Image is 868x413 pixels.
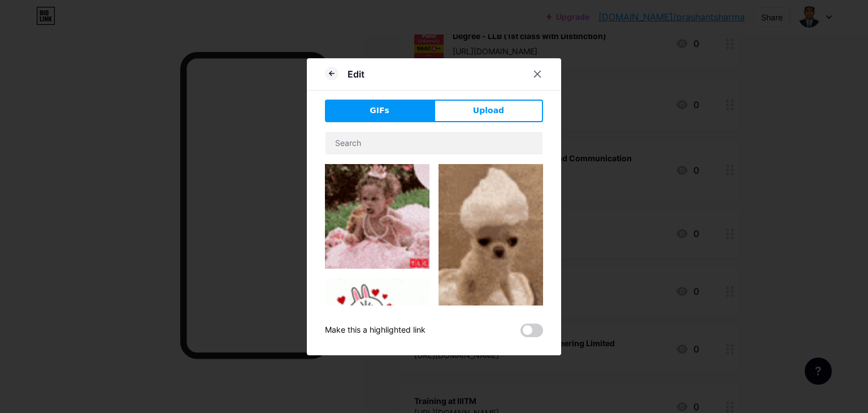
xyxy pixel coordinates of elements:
img: Gihpy [325,278,429,368]
img: Gihpy [439,164,543,351]
div: Edit [348,67,364,81]
input: Search [325,132,542,154]
img: Gihpy [325,164,429,269]
button: Upload [434,100,543,122]
span: GIFs [370,105,389,117]
span: Upload [473,105,504,117]
div: Make this a highlighted link [325,324,426,337]
button: GIFs [325,100,434,122]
